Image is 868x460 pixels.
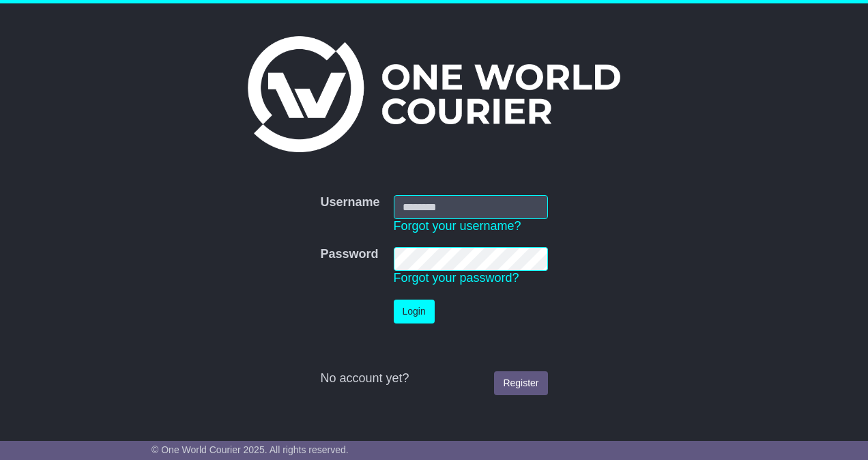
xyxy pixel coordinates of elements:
[151,444,349,455] span: © One World Courier 2025. All rights reserved.
[394,219,521,233] a: Forgot your username?
[394,271,519,285] a: Forgot your password?
[394,300,435,324] button: Login
[494,371,547,395] a: Register
[320,371,547,386] div: No account yet?
[248,36,620,152] img: One World
[320,247,378,262] label: Password
[320,195,379,210] label: Username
